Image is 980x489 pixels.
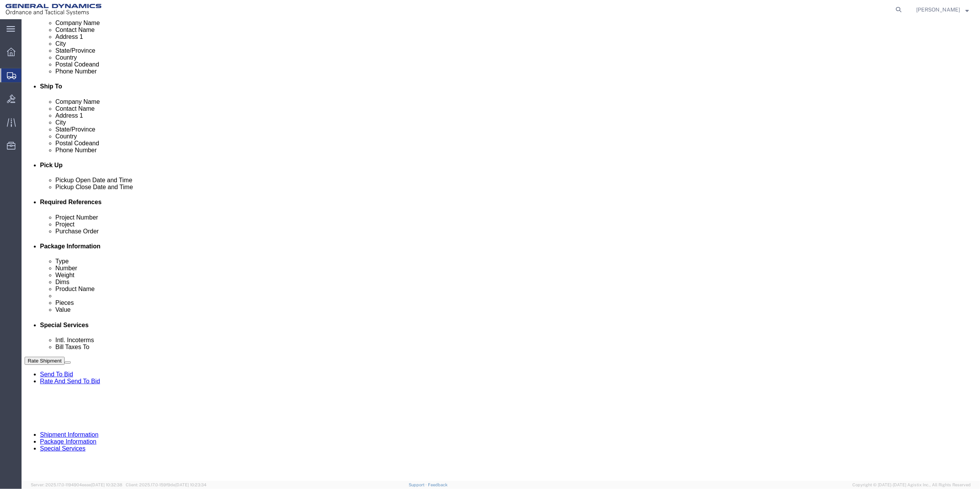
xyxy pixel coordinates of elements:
img: logo [5,4,101,15]
button: [PERSON_NAME] [916,5,969,14]
a: Support [409,482,428,487]
span: Server: 2025.17.0-1194904eeae [31,482,122,487]
span: [DATE] 10:32:38 [91,482,122,487]
span: Client: 2025.17.0-159f9de [126,482,206,487]
span: Copyright © [DATE]-[DATE] Agistix Inc., All Rights Reserved [852,482,971,488]
iframe: FS Legacy Container [22,19,980,481]
a: Feedback [428,482,448,487]
span: Nicholas Bohmer [916,5,960,14]
span: [DATE] 10:23:34 [175,482,206,487]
